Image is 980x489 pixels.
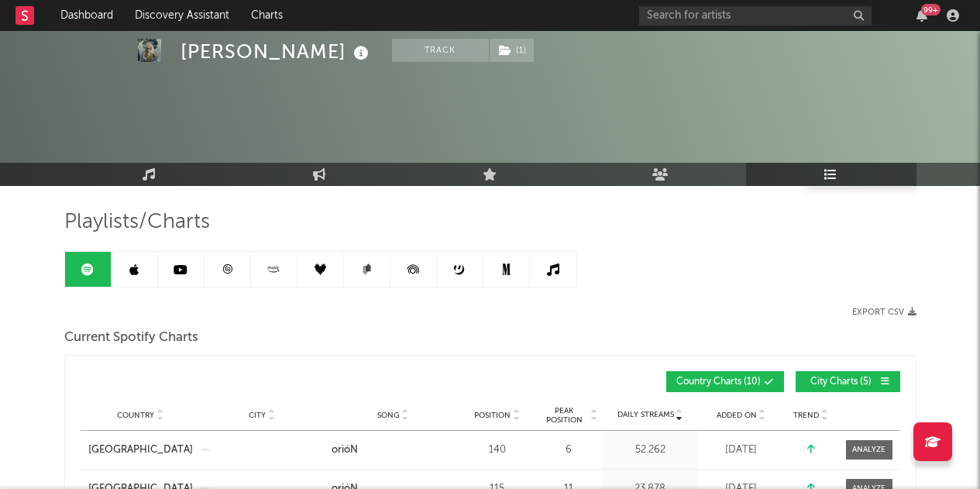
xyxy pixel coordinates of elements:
[540,406,589,425] span: Peak Position
[921,4,940,15] div: 99 +
[117,411,154,420] span: Country
[64,213,210,232] span: Playlists/Charts
[666,371,784,392] button: Country Charts(10)
[377,411,400,420] span: Song
[332,443,358,458] div: orióN
[806,377,877,387] span: City Charts ( 5 )
[392,39,489,62] button: Track
[916,9,927,22] button: 99+
[474,411,511,420] span: Position
[717,411,757,420] span: Added On
[639,6,872,26] input: Search for artists
[796,371,900,392] button: City Charts(5)
[489,39,535,62] span: ( 1 )
[852,308,916,317] button: Export CSV
[88,443,193,458] a: [GEOGRAPHIC_DATA]
[181,39,373,64] div: [PERSON_NAME]
[64,329,198,347] span: Current Spotify Charts
[249,411,266,420] span: City
[676,377,761,387] span: Country Charts ( 10 )
[703,443,780,458] div: [DATE]
[617,409,674,421] span: Daily Streams
[793,411,819,420] span: Trend
[332,443,455,458] a: orióN
[606,443,695,458] div: 52.262
[490,39,534,62] button: (1)
[462,443,532,458] div: 140
[540,443,598,458] div: 6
